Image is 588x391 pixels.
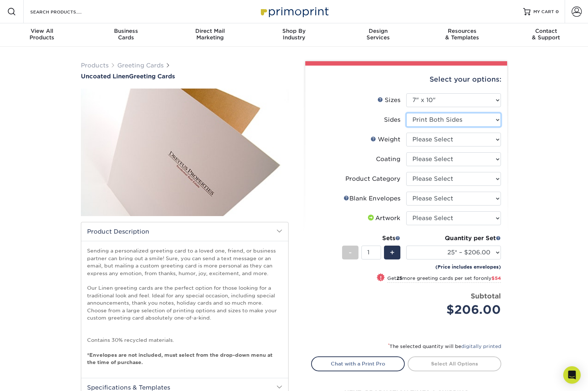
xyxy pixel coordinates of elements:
[387,275,501,283] small: Get more greeting cards per set for
[336,28,420,34] span: Design
[168,28,252,41] div: Marketing
[84,28,168,34] span: Business
[258,4,330,19] img: Primoprint
[420,28,504,41] div: & Templates
[342,234,400,243] div: Sets
[406,234,501,243] div: Quantity per Set
[81,73,289,80] a: Uncoated LinenGreeting Cards
[252,28,336,34] span: Shop By
[84,23,168,47] a: BusinessCards
[252,23,336,47] a: Shop ByIndustry
[491,275,501,281] span: $54
[117,62,164,69] a: Greeting Cards
[81,73,289,80] h1: Greeting Cards
[252,28,336,41] div: Industry
[412,301,501,318] div: $206.00
[87,247,282,366] p: Sending a personalized greeting card to a loved one, friend, or business partner can bring out a ...
[84,28,168,41] div: Cards
[533,9,554,15] span: MY CART
[311,356,405,371] a: Chat with a Print Pro
[390,247,395,258] span: +
[435,263,501,270] small: (Price includes envelopes)
[563,366,581,384] div: Open Intercom Messenger
[504,28,588,34] span: Contact
[81,222,288,241] h2: Product Description
[311,66,501,93] div: Select your options:
[371,135,400,144] div: Weight
[388,344,501,349] small: The selected quantity will be
[336,28,420,41] div: Services
[504,28,588,41] div: & Support
[81,73,129,80] span: Uncoated Linen
[408,356,501,371] a: Select All Options
[336,23,420,47] a: DesignServices
[420,28,504,34] span: Resources
[504,23,588,47] a: Contact& Support
[481,275,501,281] span: only
[384,116,400,124] div: Sides
[168,28,252,34] span: Direct Mail
[420,23,504,47] a: Resources& Templates
[376,155,400,164] div: Coating
[366,214,400,223] div: Artwork
[461,344,501,349] a: digitally printed
[81,62,109,69] a: Products
[345,175,400,183] div: Product Category
[168,23,252,47] a: Direct MailMarketing
[377,96,400,105] div: Sizes
[396,275,402,281] strong: 25
[556,9,559,14] span: 0
[380,274,382,282] span: !
[2,369,62,388] iframe: Google Customer Reviews
[30,7,101,16] input: SEARCH PRODUCTS.....
[349,247,352,258] span: -
[471,292,501,300] strong: Subtotal
[87,352,273,365] strong: *Envelopes are not included, must select from the drop-down menu at the time of purchase.
[81,81,289,224] img: Uncoated Linen 01
[344,194,400,203] div: Blank Envelopes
